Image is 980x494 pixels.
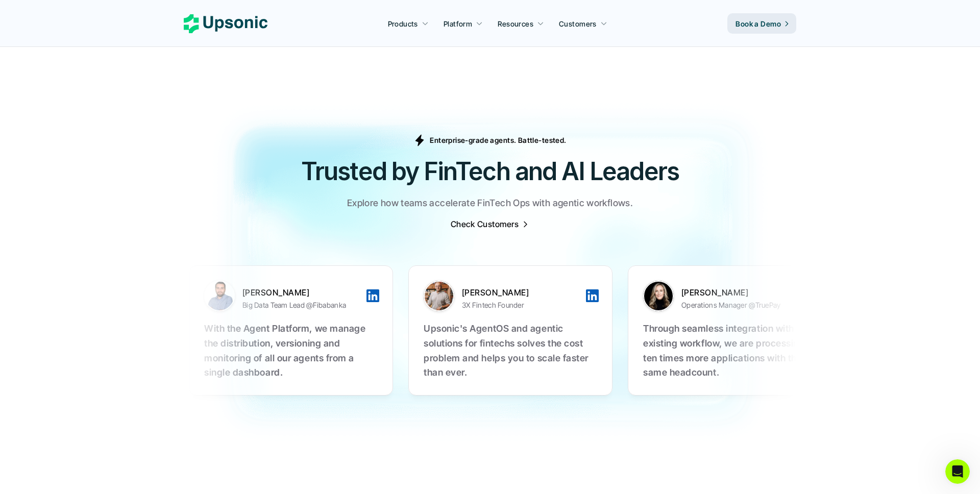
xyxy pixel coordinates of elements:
p: [PERSON_NAME] [631,287,753,298]
p: Big Data Team Lead @Fibabanka [192,299,296,311]
a: Products [382,14,435,33]
p: [PERSON_NAME] [411,287,534,298]
p: 3X Fintech Founder [411,299,474,311]
h2: Trusted by FinTech and AI Leaders [184,154,796,188]
p: Through seamless integration with our existing workflow, we are processing ten times more applica... [593,322,766,380]
iframe: Intercom live chat [945,459,970,484]
a: Book a Demo [727,13,796,34]
p: Explore how teams accelerate FinTech Ops with agentic workflows. [347,196,633,211]
p: Platform [444,18,472,29]
p: [PERSON_NAME] [192,287,314,298]
p: Enterprise-grade agents. Battle-tested. [430,135,566,145]
p: Products [388,18,418,29]
p: Operations Manager @TruePay [631,299,730,311]
p: Check Customers [451,218,519,230]
p: Resources [498,18,533,29]
p: Customers [559,18,597,29]
p: Book a Demo [736,18,781,29]
a: Check Customers [451,218,529,230]
p: With the Agent Platform, we manage the distribution, versioning and monitoring of all our agents ... [154,322,327,380]
p: Upsonic's AgentOS and agentic solutions for fintechs solves the cost problem and helps you to sca... [373,322,547,380]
